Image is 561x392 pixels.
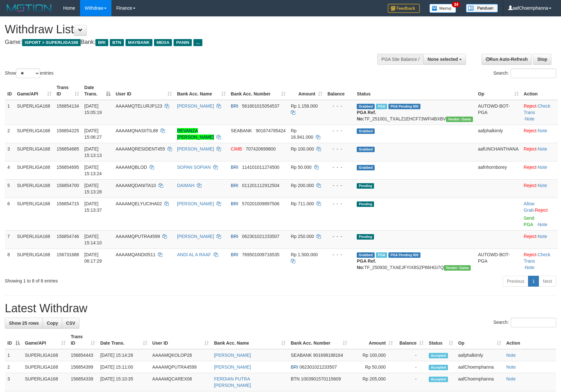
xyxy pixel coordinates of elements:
a: Reject [524,234,537,239]
span: MAYBANK [126,39,152,46]
span: AAAAMQDANITA10 [116,183,156,188]
span: Rp 1.158.000 [291,103,318,109]
a: Note [538,222,548,227]
th: User ID: activate to sort column ascending [150,331,212,349]
td: 5 [5,179,14,198]
span: BRI [231,165,238,170]
td: · [521,179,558,198]
a: Note [506,353,516,358]
td: SUPERLIGA168 [14,179,54,198]
a: Reject [524,252,537,257]
span: AAAAMQRESIDENT455 [116,146,165,151]
span: Accepted [429,377,448,382]
a: Note [538,128,547,133]
td: AAAAMQPUTRA4599 [150,361,212,373]
span: None selected [427,57,458,62]
th: ID: activate to sort column descending [5,331,22,349]
td: SUPERLIGA168 [14,161,54,179]
span: [DATE] 06:17:29 [84,252,102,264]
a: Copy [43,318,62,329]
span: Copy 901698188164 to clipboard [313,353,343,358]
span: Copy 769501009716535 to clipboard [242,252,280,257]
a: FERDIAN PUTRA [PERSON_NAME] [214,376,251,388]
span: Copy 901674785424 to clipboard [256,128,286,133]
span: MEGA [154,39,172,46]
span: Show 25 rows [9,321,39,326]
td: - [395,373,426,391]
td: SUPERLIGA168 [22,373,68,391]
span: Copy 062301021233507 to clipboard [242,234,280,239]
span: Copy 114101011274500 to clipboard [242,165,280,170]
td: Rp 205,000 [350,373,395,391]
input: Search: [511,318,556,327]
button: None selected [423,54,466,65]
td: 2 [5,361,22,373]
td: · · [521,100,558,125]
span: BRI [231,201,238,206]
a: Stop [533,54,551,65]
span: 156854746 [57,234,79,239]
span: PANIN [174,39,192,46]
span: Marked by aafromsomean [376,252,387,258]
a: [PERSON_NAME] [214,353,251,358]
td: · [521,161,558,179]
td: [DATE] 15:11:00 [98,361,150,373]
a: Run Auto-Refresh [482,54,532,65]
span: [DATE] 15:13:28 [84,183,102,194]
span: BRI [231,183,238,188]
span: [DATE] 15:14:10 [84,234,102,245]
td: · [521,230,558,249]
td: SUPERLIGA168 [14,100,54,125]
span: Rp 200.000 [291,183,314,188]
a: [PERSON_NAME] [177,234,214,239]
span: Copy 707420699800 to clipboard [246,146,275,151]
a: 1 [528,276,539,287]
div: - - - [328,146,352,152]
a: Note [506,364,516,370]
td: SUPERLIGA168 [14,143,54,161]
td: SUPERLIGA168 [14,198,54,230]
td: · [521,198,558,230]
th: Trans ID: activate to sort column ascending [54,82,82,100]
div: - - - [328,251,352,258]
a: Check Trans [524,252,550,264]
a: Note [538,234,547,239]
span: ... [193,39,202,46]
td: AUTOWD-BOT-PGA [476,249,521,273]
span: Grabbed [357,252,375,258]
td: 156854399 [68,361,98,373]
span: [DATE] 15:13:24 [84,165,102,176]
a: [PERSON_NAME] [214,364,251,370]
td: [DATE] 15:10:35 [98,373,150,391]
span: Rp 100.000 [291,146,314,151]
td: AAAAMQCAREX08 [150,373,212,391]
span: [DATE] 15:13:13 [84,146,102,158]
span: AAAAMQTELURJP123 [116,103,162,109]
span: Vendor URL: https://trx31.1velocity.biz [446,117,473,122]
span: BRI [231,252,238,257]
a: [PERSON_NAME] [177,146,214,151]
span: Vendor URL: https://trx31.1velocity.biz [444,265,471,271]
span: CIMB [231,146,242,151]
td: 3 [5,373,22,391]
label: Show entries [5,69,53,78]
div: - - - [328,233,352,240]
td: aafChoemphanna [456,361,504,373]
span: SEABANK [231,128,252,133]
td: · [521,143,558,161]
th: Action [504,331,556,349]
label: Search: [493,69,556,78]
span: SEABANK [291,353,312,358]
td: AUTOWD-BOT-PGA [476,100,521,125]
th: Action [521,82,558,100]
th: Status [354,82,475,100]
span: Rp 1.500.000 [291,252,318,257]
span: Pending [357,234,374,240]
span: · [524,201,535,213]
span: Grabbed [357,104,375,109]
a: Reject [524,146,537,151]
span: Copy [47,321,58,326]
span: Copy 561601015054537 to clipboard [242,103,280,109]
a: [PERSON_NAME] [177,103,214,109]
a: Note [538,183,547,188]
